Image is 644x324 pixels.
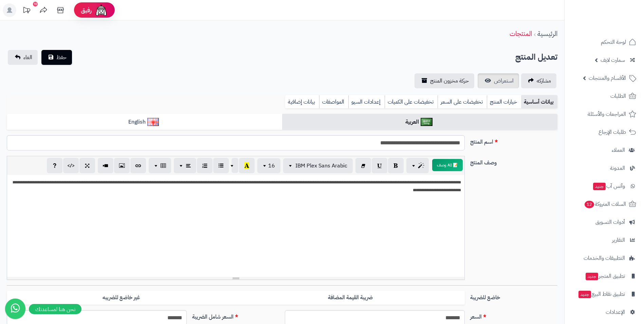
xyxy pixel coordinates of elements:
span: جديد [586,273,598,280]
label: السعر شامل الضريبة [189,310,282,321]
a: العملاء [569,142,640,158]
a: حركة مخزون المنتج [415,73,474,88]
a: استعراض [478,73,519,88]
span: لوحة التحكم [601,37,626,47]
span: IBM Plex Sans Arabic [295,162,347,170]
button: حفظ [41,50,72,65]
span: تطبيق المتجر [585,271,625,281]
img: العربية [421,118,433,126]
img: ai-face.png [94,3,108,17]
a: الطلبات [569,88,640,104]
span: التقارير [612,235,625,245]
label: خاضع للضريبة [467,291,560,302]
a: الرئيسية [537,29,557,39]
a: العربية [282,114,557,130]
span: طلبات الإرجاع [599,127,626,137]
a: إعدادات السيو [348,95,385,109]
span: التطبيقات والخدمات [584,253,625,263]
a: تطبيق نقاط البيعجديد [569,286,640,302]
div: 10 [33,2,38,6]
span: 16 [268,162,275,170]
span: المراجعات والأسئلة [588,109,626,119]
a: تخفيضات على السعر [438,95,487,109]
span: استعراض [494,77,514,85]
span: الطلبات [610,91,626,101]
a: بيانات أساسية [521,95,557,109]
span: الأقسام والمنتجات [589,73,626,83]
a: تطبيق المتجرجديد [569,268,640,284]
a: المنتجات [510,29,532,39]
a: English [7,114,282,130]
span: جديد [593,183,606,190]
a: خيارات المنتج [487,95,521,109]
h2: تعديل المنتج [515,50,557,64]
label: ضريبة القيمة المضافة [236,291,465,305]
span: مشاركه [537,77,551,85]
span: سمارت لايف [601,55,625,65]
a: السلات المتروكة12 [569,196,640,212]
span: الغاء [23,53,32,61]
a: تحديثات المنصة [18,3,35,19]
span: العملاء [612,145,625,155]
span: وآتس آب [592,181,625,191]
label: السعر [467,310,560,321]
a: الغاء [8,50,38,65]
span: أدوات التسويق [595,217,625,227]
span: جديد [578,291,591,298]
a: أدوات التسويق [569,214,640,230]
span: 12 [585,201,594,208]
label: غير خاضع للضريبه [7,291,236,305]
span: حفظ [56,53,67,61]
a: طلبات الإرجاع [569,124,640,140]
a: لوحة التحكم [569,34,640,50]
a: مشاركه [521,73,556,88]
span: السلات المتروكة [584,199,626,209]
a: بيانات إضافية [285,95,319,109]
span: تطبيق نقاط البيع [578,289,625,299]
span: حركة مخزون المنتج [430,77,469,85]
a: المراجعات والأسئلة [569,106,640,122]
span: رفيق [81,6,92,14]
span: الإعدادات [606,307,625,317]
a: المواصفات [319,95,348,109]
a: التقارير [569,232,640,248]
span: المدونة [610,163,625,173]
a: وآتس آبجديد [569,178,640,194]
a: التطبيقات والخدمات [569,250,640,266]
button: IBM Plex Sans Arabic [283,158,353,173]
button: 📝 AI وصف [432,159,463,171]
a: الإعدادات [569,304,640,320]
a: تخفيضات على الكميات [385,95,438,109]
a: المدونة [569,160,640,176]
label: وصف المنتج [467,156,560,167]
img: English [147,118,159,126]
label: اسم المنتج [467,135,560,146]
button: 16 [257,158,280,173]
